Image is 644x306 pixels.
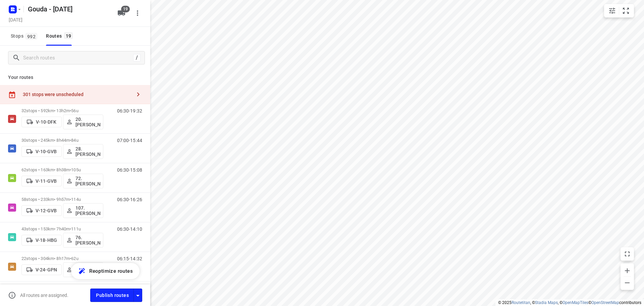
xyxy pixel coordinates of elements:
p: 72.[PERSON_NAME] [75,176,100,186]
span: Publish routes [96,291,129,300]
li: © 2025 , © , © © contributors [498,300,641,305]
button: 28.[PERSON_NAME] [63,144,103,159]
button: More [131,6,144,20]
span: Reoptimize routes [89,267,133,275]
button: V-18-HBG [21,235,62,246]
span: • [70,167,71,172]
p: V-12-GVB [36,208,57,213]
p: 62 stops • 163km • 8h38m [21,167,103,172]
span: 84u [71,138,78,143]
h5: Rename [25,4,112,14]
button: V-10-GVB [21,146,62,157]
div: 301 stops were unscheduled [23,92,131,97]
span: Stops [11,32,39,40]
p: 20.[PERSON_NAME] [75,117,100,127]
span: 19 [121,6,130,12]
div: Driver app settings [134,291,142,299]
p: 22 stops • 304km • 8h17m [21,256,103,261]
span: • [70,108,71,113]
a: Stadia Maps [535,300,558,305]
div: / [133,54,141,61]
p: V-10-DFK [36,119,56,125]
button: 20.[PERSON_NAME] [63,115,103,129]
button: V-12-GVB [21,205,62,216]
p: V-24-GPN [36,267,57,272]
p: 107.[PERSON_NAME] [75,205,100,216]
span: • [70,226,71,231]
button: 107.[PERSON_NAME] [63,203,103,218]
span: 62u [71,256,78,261]
button: 72.[PERSON_NAME] [63,174,103,188]
p: V-18-HBG [36,237,57,243]
span: 105u [71,167,81,172]
span: 56u [71,108,78,113]
a: OpenMapTiles [562,300,588,305]
p: 06:30-19:32 [117,108,142,114]
p: 76. [PERSON_NAME] [75,235,100,246]
span: • [70,138,71,143]
p: V-10-GVB [36,149,57,154]
p: 06:30-16:26 [117,197,142,202]
button: V-10-DFK [21,117,62,127]
button: Reoptimize routes [71,263,140,279]
h5: Project date [6,16,25,24]
p: 28.[PERSON_NAME] [75,146,100,157]
div: Routes [46,32,75,40]
button: 76. [PERSON_NAME] [63,233,103,248]
p: Your routes [8,74,142,81]
button: 43.[PERSON_NAME] [63,262,103,277]
span: 992 [25,33,37,40]
p: 43 stops • 153km • 7h40m [21,226,103,231]
button: Publish routes [90,289,134,302]
p: 32 stops • 592km • 13h2m [21,108,103,113]
p: All routes are assigned. [20,293,68,298]
span: 19 [64,32,73,39]
p: 06:30-15:08 [117,167,142,173]
a: OpenStreetMap [591,300,619,305]
p: 07:00-15:44 [117,138,142,143]
p: 30 stops • 245km • 8h44m [21,138,103,143]
span: • [70,256,71,261]
button: V-24-GPN [21,264,62,275]
button: 19 [115,6,128,20]
span: 111u [71,226,81,231]
p: 06:15-14:32 [117,256,142,261]
input: Search routes [23,53,133,63]
a: Routetitan [512,300,530,305]
span: 114u [71,197,81,202]
p: 06:30-14:10 [117,226,142,232]
button: Map settings [605,4,619,17]
p: 58 stops • 233km • 9h57m [21,197,103,202]
button: V-11-GVB [21,176,62,186]
div: small contained button group [604,4,634,17]
p: V-11-GVB [36,178,57,184]
span: • [70,197,71,202]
